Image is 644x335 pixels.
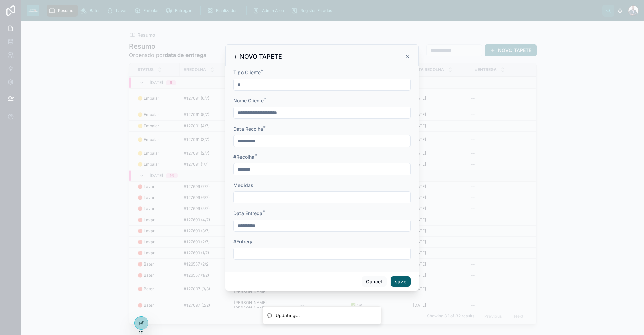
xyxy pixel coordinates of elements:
[234,53,282,61] h3: + NOVO TAPETE
[233,210,262,216] span: Data Entrega
[391,276,411,287] button: save
[362,276,386,287] button: Cancel
[276,312,300,319] div: Updating...
[233,69,261,75] span: Tipo Cliente
[233,126,263,132] span: Data Recolha
[233,239,254,244] span: #Entrega
[233,182,253,188] span: Medidas
[233,154,254,160] span: #Recolha
[233,98,264,103] span: Nome Cliente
